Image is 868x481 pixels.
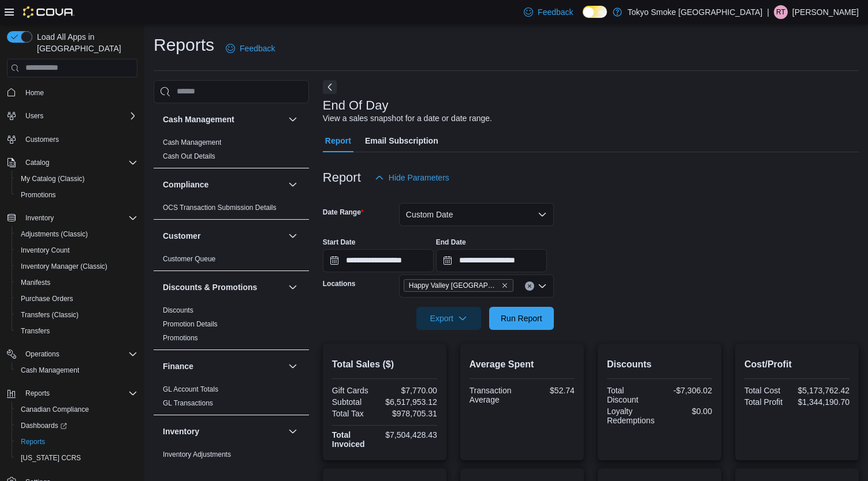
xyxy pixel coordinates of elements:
[21,278,50,287] span: Manifests
[163,450,231,459] a: Inventory Adjustments
[163,179,208,190] h3: Compliance
[16,292,137,306] span: Purchase Orders
[489,307,554,330] button: Run Report
[21,85,137,100] span: Home
[163,114,234,125] h3: Cash Management
[2,346,142,362] button: Operations
[12,275,142,291] button: Manifests
[16,403,94,416] a: Canadian Compliance
[538,281,547,291] button: Open list of options
[501,282,508,289] button: Remove Happy Valley Goose Bay from selection in this group
[154,33,214,57] h1: Reports
[332,397,381,407] div: Subtotal
[163,138,221,146] a: Cash Management
[21,230,88,239] span: Adjustments (Classic)
[323,112,492,125] div: View a sales snapshot for a date or date range.
[12,362,142,378] button: Cash Management
[154,382,309,415] div: Finance
[16,419,72,433] a: Dashboards
[16,435,50,449] a: Reports
[16,451,137,465] span: Washington CCRS
[12,323,142,339] button: Transfers
[163,360,193,372] h3: Finance
[409,280,499,291] span: Happy Valley [GEOGRAPHIC_DATA]
[2,155,142,171] button: Catalog
[798,397,850,407] div: $1,344,190.70
[21,211,58,225] button: Inventory
[21,421,67,430] span: Dashboards
[163,399,213,407] a: GL Transactions
[525,281,534,291] button: Clear input
[163,152,215,160] a: Cash Out Details
[163,255,215,263] a: Customer Queue
[12,171,142,187] button: My Catalog (Classic)
[16,243,137,257] span: Inventory Count
[21,326,50,336] span: Transfers
[16,308,137,322] span: Transfers (Classic)
[792,5,859,19] p: [PERSON_NAME]
[501,313,542,324] span: Run Report
[25,88,44,97] span: Home
[607,358,712,371] h2: Discounts
[163,360,284,372] button: Finance
[16,403,137,416] span: Canadian Compliance
[25,158,49,167] span: Catalog
[798,386,850,395] div: $5,173,762.42
[323,208,364,217] label: Date Range
[16,292,78,306] a: Purchase Orders
[21,174,85,183] span: My Catalog (Classic)
[416,307,481,330] button: Export
[744,358,850,371] h2: Cost/Profit
[16,363,84,377] a: Cash Management
[25,111,43,121] span: Users
[16,188,137,202] span: Promotions
[163,152,215,161] span: Cash Out Details
[163,138,221,147] span: Cash Management
[16,260,112,273] a: Inventory Manager (Classic)
[163,450,231,459] span: Inventory Adjustments
[286,178,300,191] button: Compliance
[286,112,300,126] button: Cash Management
[16,324,54,338] a: Transfers
[163,230,284,242] button: Customer
[12,291,142,307] button: Purchase Orders
[436,238,466,247] label: End Date
[25,213,54,223] span: Inventory
[524,386,575,395] div: $52.74
[163,179,284,190] button: Compliance
[607,407,657,425] div: Loyalty Redemptions
[387,386,437,395] div: $7,770.00
[286,359,300,373] button: Finance
[12,418,142,434] a: Dashboards
[163,320,218,328] a: Promotion Details
[21,366,79,375] span: Cash Management
[16,435,137,449] span: Reports
[12,434,142,450] button: Reports
[16,243,74,257] a: Inventory Count
[163,333,198,343] span: Promotions
[25,135,59,144] span: Customers
[21,109,137,123] span: Users
[323,279,356,288] label: Locations
[16,188,61,202] a: Promotions
[12,226,142,242] button: Adjustments (Classic)
[2,108,142,124] button: Users
[365,129,438,152] span: Email Subscription
[16,308,83,322] a: Transfers (Classic)
[240,43,275,54] span: Feedback
[21,294,73,303] span: Purchase Orders
[21,156,137,170] span: Catalog
[2,210,142,226] button: Inventory
[154,303,309,350] div: Discounts & Promotions
[32,31,137,54] span: Load All Apps in [GEOGRAPHIC_DATA]
[23,6,74,18] img: Cova
[163,426,284,437] button: Inventory
[163,306,193,315] span: Discounts
[163,385,218,394] span: GL Account Totals
[21,246,70,255] span: Inventory Count
[163,426,199,437] h3: Inventory
[16,172,90,186] a: My Catalog (Classic)
[16,451,85,465] a: [US_STATE] CCRS
[16,260,137,273] span: Inventory Manager (Classic)
[332,409,382,418] div: Total Tax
